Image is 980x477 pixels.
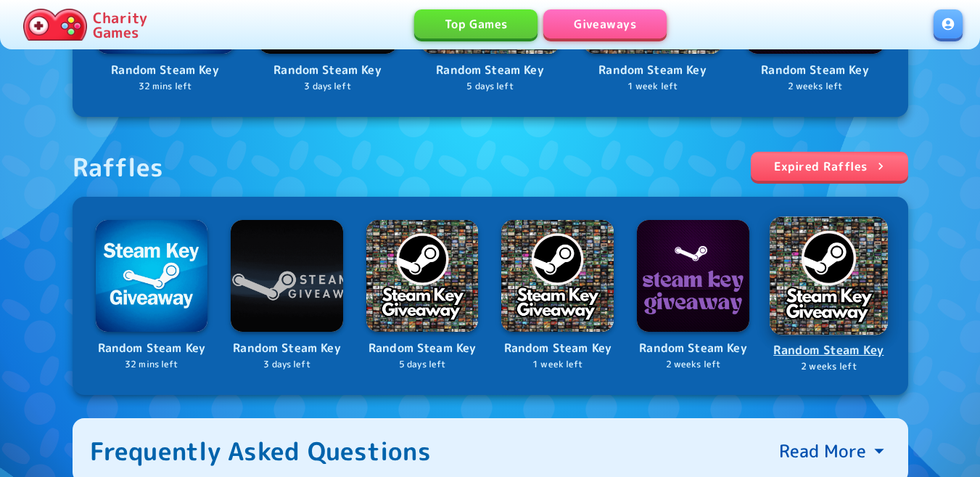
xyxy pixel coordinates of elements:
p: Random Steam Key [231,339,343,358]
p: 2 weeks left [771,359,886,373]
p: 2 weeks left [746,80,885,94]
img: Logo [96,220,208,333]
p: 5 days left [366,358,479,372]
div: Raffles [73,152,164,182]
a: LogoRandom Steam Key1 week left [501,220,614,372]
p: Charity Games [93,10,147,39]
a: LogoRandom Steam Key2 weeks left [637,220,749,372]
p: Random Steam Key [258,61,398,80]
img: Charity.Games [23,9,87,41]
img: Logo [231,220,343,333]
p: Random Steam Key [637,339,749,358]
img: Logo [366,220,479,333]
p: Random Steam Key [96,61,235,80]
p: Random Steam Key [746,61,885,80]
p: 5 days left [421,80,560,94]
p: Random Steam Key [771,341,886,360]
a: Top Games [414,9,538,38]
p: Read More [779,439,866,462]
p: 32 mins left [96,80,235,94]
a: Charity Games [17,6,153,44]
a: LogoRandom Steam Key5 days left [366,220,479,372]
p: 1 week left [501,358,614,372]
p: Random Steam Key [96,339,208,358]
p: 32 mins left [96,358,208,372]
div: Frequently Asked Questions [90,436,432,466]
p: 1 week left [583,80,722,94]
a: Expired Raffles [751,152,908,181]
a: LogoRandom Steam Key32 mins left [96,220,208,372]
p: Random Steam Key [501,339,614,358]
p: 3 days left [258,80,398,94]
a: LogoRandom Steam Key2 weeks left [771,218,886,374]
p: Random Steam Key [583,61,722,80]
img: Logo [501,220,614,333]
img: Logo [770,216,888,335]
a: LogoRandom Steam Key3 days left [231,220,343,372]
p: Random Steam Key [421,61,560,80]
p: Random Steam Key [366,339,479,358]
a: Giveaways [543,9,667,38]
p: 2 weeks left [637,358,749,372]
p: 3 days left [231,358,343,372]
img: Logo [637,220,749,333]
